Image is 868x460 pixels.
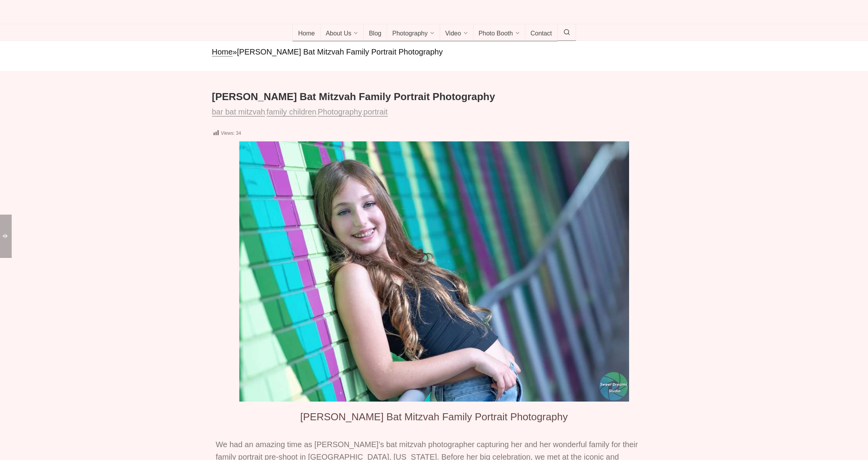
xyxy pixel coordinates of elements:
[363,108,387,116] a: portrait
[479,30,513,38] span: Photo Booth
[236,130,241,136] span: 34
[387,24,440,41] a: Photography
[530,30,552,38] span: Contact
[212,110,391,116] span: , , ,
[440,24,474,41] a: Video
[392,30,428,38] span: Photography
[320,24,364,41] a: About Us
[445,30,461,38] span: Video
[525,24,558,41] a: Contact
[267,108,316,116] a: family children
[292,24,321,41] a: Home
[212,90,656,104] h1: [PERSON_NAME] Bat Mitzvah Family Portrait Photography
[239,141,629,402] img: Hayley Bat Mitzvah Family Portrait Montclair 1b
[237,48,443,56] span: [PERSON_NAME] Bat Mitzvah Family Portrait Photography
[369,30,381,38] span: Blog
[318,108,362,116] a: Photography
[212,47,656,57] nav: breadcrumbs
[221,130,235,136] span: Views:
[212,108,265,116] a: bar bat mitzvah
[212,48,233,56] a: Home
[233,48,237,56] span: »
[326,30,352,38] span: About Us
[363,24,387,41] a: Blog
[300,411,567,423] span: [PERSON_NAME] Bat Mitzvah Family Portrait Photography
[473,24,525,41] a: Photo Booth
[298,30,315,38] span: Home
